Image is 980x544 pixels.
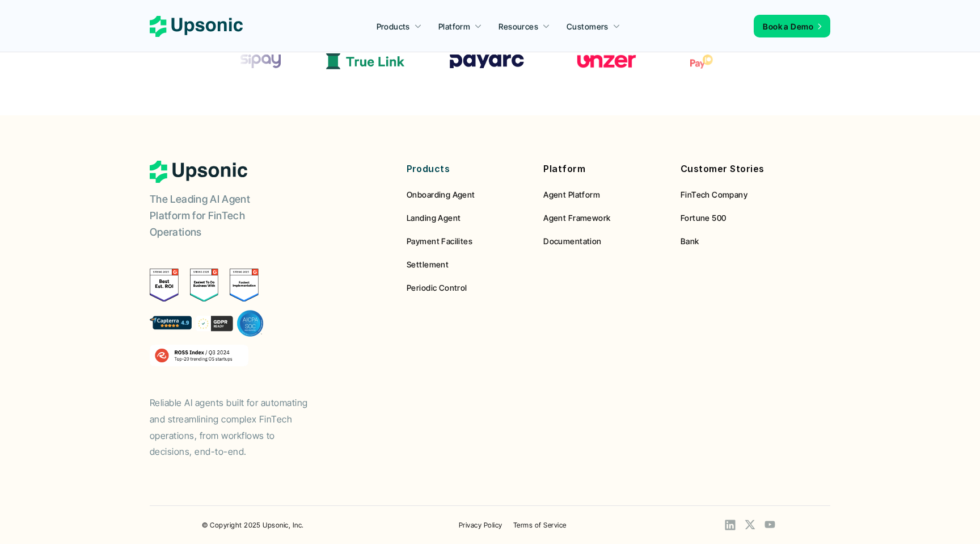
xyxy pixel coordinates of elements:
span: FinTech Company [681,190,747,199]
span: Fortune 500 [681,213,726,223]
p: Products [377,20,410,32]
p: Resources [499,20,538,32]
p: The Leading AI Agent Platform for FinTech Operations [150,191,292,240]
a: Book a Demo [754,15,830,37]
a: Terms of Service [513,521,567,529]
span: Landing Agent [407,213,461,223]
a: Settlement [407,258,527,270]
span: Periodic Control [407,283,467,292]
a: Payment Facilites [407,235,527,247]
p: Platform [543,161,664,177]
p: Customer Stories [681,161,801,177]
p: Reliable AI agents built for automating and streamlining complex FinTech operations, from workflo... [150,395,320,460]
p: Customers [567,20,609,32]
p: Platform [438,20,470,32]
span: Settlement [407,260,449,269]
p: Products [407,161,527,177]
a: Privacy Policy [459,521,502,529]
span: Agent Platform [543,190,600,199]
a: Periodic Control [407,282,527,294]
a: Onboarding Agent [407,189,527,200]
a: Documentation [543,235,664,247]
a: Landing Agent [407,212,527,224]
span: Bank [681,236,699,246]
span: Payment Facilites [407,236,472,246]
span: Agent Framework [543,213,610,223]
span: Onboarding Agent [407,190,475,199]
a: © Copyright 2025 Upsonic, Inc. [202,521,303,529]
span: Documentation [543,236,601,246]
a: Products [370,16,429,36]
span: Book a Demo [763,22,813,31]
